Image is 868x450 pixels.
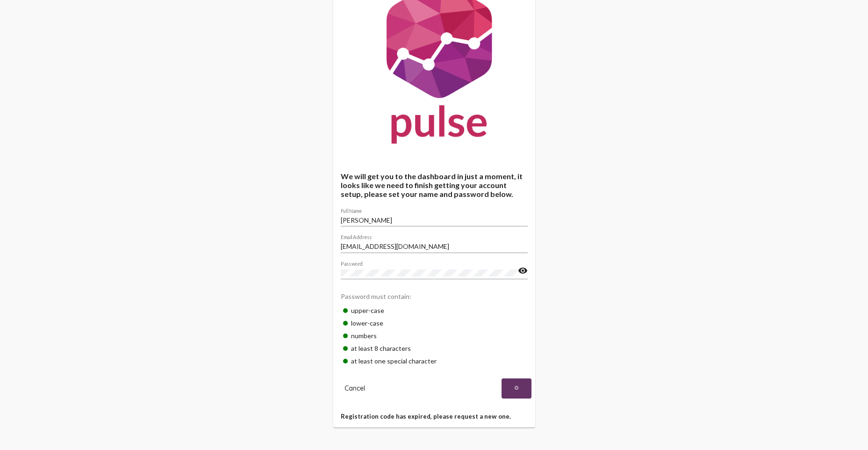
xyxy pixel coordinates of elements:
span: Cancel [344,384,365,392]
h5: Registration code has expired, please request a new one. [341,413,528,420]
div: at least 8 characters [341,342,528,355]
div: numbers [341,329,528,342]
div: Password must contain: [341,288,528,304]
mat-icon: visibility [518,265,528,276]
h4: We will get you to the dashboard in just a moment, it looks like we need to finish getting your a... [341,172,528,198]
div: upper-case [341,304,528,317]
div: lower-case [341,317,528,329]
button: Cancel [337,378,373,399]
div: at least one special character [341,355,528,367]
